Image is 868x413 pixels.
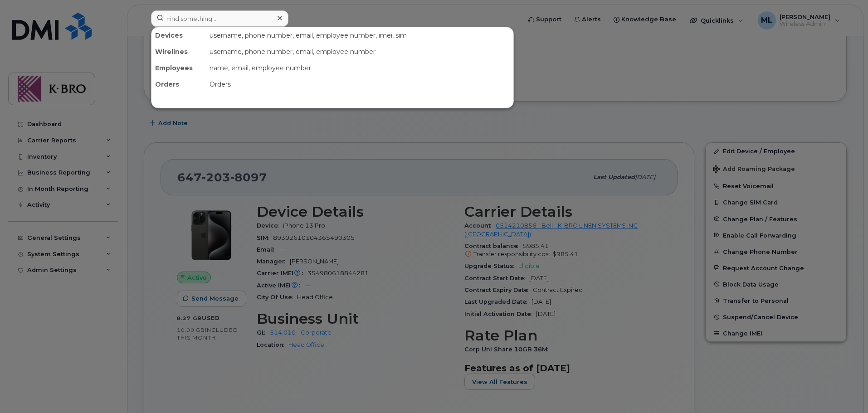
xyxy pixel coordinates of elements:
[206,76,513,92] div: Orders
[151,10,288,27] input: Find something...
[206,27,513,44] div: username, phone number, email, employee number, imei, sim
[206,44,513,60] div: username, phone number, email, employee number
[151,44,206,60] div: Wirelines
[151,76,206,92] div: Orders
[206,60,513,76] div: name, email, employee number
[151,60,206,76] div: Employees
[151,27,206,44] div: Devices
